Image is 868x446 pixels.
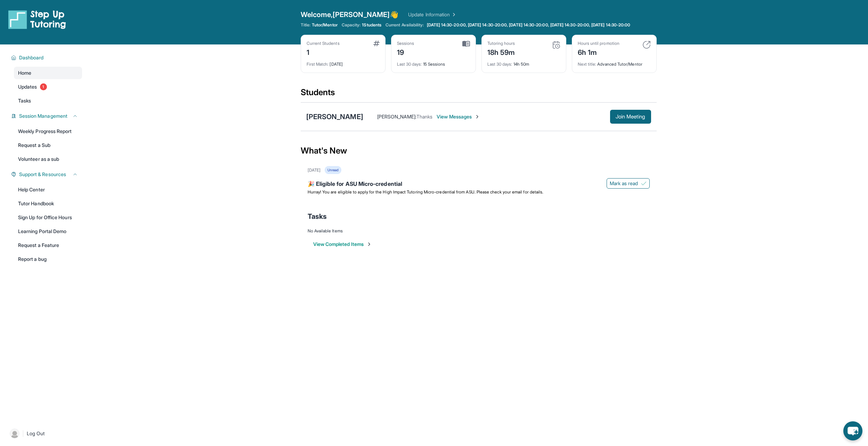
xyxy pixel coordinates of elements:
span: Title: [301,22,310,28]
div: Current Students [307,41,340,46]
span: View Messages [437,113,480,120]
a: Sign Up for Office Hours [14,211,82,224]
a: [DATE] 14:30-20:00, [DATE] 14:30-20:00, [DATE] 14:30-20:00, [DATE] 14:30-20:00, [DATE] 14:30-20:00 [425,22,632,28]
span: Updates [18,83,37,90]
img: card [373,41,380,46]
div: Tutoring hours [487,41,515,46]
div: 6h 1m [578,46,619,57]
img: logo [8,10,66,29]
a: Update Information [408,11,457,18]
button: chat-button [843,421,862,440]
span: [DATE] 14:30-20:00, [DATE] 14:30-20:00, [DATE] 14:30-20:00, [DATE] 14:30-20:00, [DATE] 14:30-20:00 [427,22,631,28]
span: Home [18,69,31,76]
div: Hours until promotion [578,41,619,46]
img: card [642,41,651,49]
button: Support & Resources [16,171,78,178]
button: View Completed Items [313,241,372,248]
span: Current Availability: [386,22,424,28]
img: user-img [10,429,19,438]
div: No Available Items [308,228,650,234]
span: Last 30 days : [487,61,512,67]
a: |Log Out [7,426,82,441]
span: Join Meeting [616,115,646,119]
span: Session Management [19,113,67,119]
a: Learning Portal Demo [14,225,82,238]
span: Tutor/Mentor [312,22,338,28]
span: Thanks [416,114,432,119]
div: Advanced Tutor/Mentor [578,57,651,67]
div: [DATE] [308,167,321,173]
img: Chevron-Right [474,114,480,119]
div: 18h 59m [487,46,515,57]
a: Volunteer as a sub [14,153,82,165]
span: Mark as read [610,180,638,187]
button: Join Meeting [610,110,651,124]
span: | [22,429,24,438]
div: 14h 50m [487,57,560,67]
button: Dashboard [16,54,78,61]
div: 19 [397,46,414,57]
span: Log Out [27,430,45,437]
span: Welcome, [PERSON_NAME] 👋 [301,10,399,19]
a: Report a bug [14,253,82,265]
div: 🎉 Eligible for ASU Micro-credential [308,180,650,189]
a: Tasks [14,94,82,107]
span: Tasks [308,212,327,221]
img: Mark as read [641,181,647,186]
span: [PERSON_NAME] : [377,114,416,119]
span: Last 30 days : [397,61,422,67]
div: Unread [325,166,341,174]
span: Tasks [18,97,31,104]
button: Mark as read [607,178,650,189]
span: Support & Resources [19,171,66,178]
span: Capacity: [342,22,361,28]
a: Home [14,67,82,79]
span: Next title : [578,61,597,67]
div: 15 Sessions [397,57,470,67]
span: 1 [40,83,47,90]
a: Weekly Progress Report [14,125,82,138]
div: [PERSON_NAME] [306,112,363,122]
img: card [462,41,470,47]
span: Hurray! You are eligible to apply for the High Impact Tutoring Micro-credential from ASU. Please ... [308,189,544,195]
a: Request a Sub [14,139,82,151]
span: Dashboard [19,54,44,61]
a: Updates1 [14,81,82,93]
div: Students [301,87,657,102]
button: Session Management [16,113,78,119]
a: Tutor Handbook [14,197,82,210]
img: Chevron Right [450,11,457,18]
div: Sessions [397,41,414,46]
span: First Match : [307,61,329,67]
img: card [552,41,560,49]
span: 1 Students [362,22,381,28]
a: Help Center [14,183,82,196]
div: What's New [301,135,657,166]
div: 1 [307,46,340,57]
div: [DATE] [307,57,380,67]
a: Request a Feature [14,239,82,251]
